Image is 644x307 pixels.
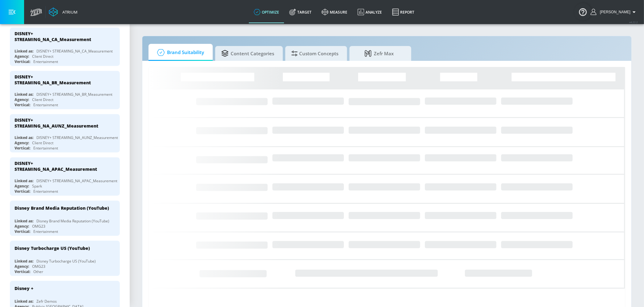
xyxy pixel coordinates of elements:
[36,135,118,140] div: DISNEY+ STREAMING_NA_AUNZ_Measurement
[10,157,120,196] div: DISNEY+ STREAMING_NA_APAC_MeasurementLinked as:DISNEY+ STREAMING_NA_APAC_MeasurementAgency:SparkV...
[15,269,30,274] div: Vertical:
[10,200,120,236] div: Disney Brand Media Reputation (YouTube)Linked as:Disney Brand Media Reputation (YouTube)Agency:OM...
[15,285,33,291] div: Disney +
[36,48,113,54] div: DISNEY+ STREAMING_NA_CA_Measurement
[15,97,29,102] div: Agency:
[15,205,109,211] div: Disney Brand Media Reputation (YouTube)
[15,259,33,264] div: Linked as:
[15,117,110,129] div: DISNEY+ STREAMING_NA_AUNZ_Measurement
[36,218,109,224] div: Disney Brand Media Reputation (YouTube)
[15,229,30,234] div: Vertical:
[249,1,284,23] a: optimize
[591,8,638,16] button: [PERSON_NAME]
[15,224,29,229] div: Agency:
[15,189,30,194] div: Vertical:
[221,46,274,61] span: Content Categories
[15,145,30,151] div: Vertical:
[353,1,387,23] a: Analyze
[15,183,29,189] div: Agency:
[32,97,53,102] div: Client Direct
[10,27,120,66] div: DISNEY+ STREAMING_NA_CA_MeasurementLinked as:DISNEY+ STREAMING_NA_CA_MeasurementAgency:Client Dir...
[49,7,77,17] a: Atrium
[32,140,53,145] div: Client Direct
[10,71,120,109] div: DISNEY+ STREAMING_NA_BR_MeasurementLinked as:DISNEY+ STREAMING_NA_BR_MeasurementAgency:Client Dir...
[10,114,120,152] div: DISNEY+ STREAMING_NA_AUNZ_MeasurementLinked as:DISNEY+ STREAMING_NA_AUNZ_MeasurementAgency:Client...
[15,102,30,107] div: Vertical:
[33,59,58,64] div: Entertainment
[36,299,57,304] div: Zefr Demos
[15,160,110,172] div: DISNEY+ STREAMING_NA_APAC_Measurement
[155,45,204,60] span: Brand Suitability
[15,245,90,251] div: Disney Turbocharge US (YouTube)
[33,102,58,107] div: Entertainment
[629,20,638,24] span: v 4.22.2
[36,92,112,97] div: DISNEY+ STREAMING_NA_BR_Measurement
[15,218,33,224] div: Linked as:
[15,92,33,97] div: Linked as:
[10,241,120,276] div: Disney Turbocharge US (YouTube)Linked as:Disney Turbocharge US (YouTube)Agency:OMG23Vertical:Other
[32,54,53,59] div: Client Direct
[33,145,58,151] div: Entertainment
[597,10,630,14] span: login as: veronica.hernandez@zefr.com
[15,74,110,86] div: DISNEY+ STREAMING_NA_BR_Measurement
[36,178,117,183] div: DISNEY+ STREAMING_NA_APAC_Measurement
[60,9,77,15] div: Atrium
[291,46,338,61] span: Custom Concepts
[284,1,317,23] a: Target
[317,1,353,23] a: measure
[32,224,45,229] div: OMG23
[15,54,29,59] div: Agency:
[387,1,420,23] a: Report
[356,46,403,61] span: Zefr Max
[15,299,33,304] div: Linked as:
[15,140,29,145] div: Agency:
[36,259,96,264] div: Disney Turbocharge US (YouTube)
[33,229,58,234] div: Entertainment
[33,269,43,274] div: Other
[15,178,33,183] div: Linked as:
[15,48,33,54] div: Linked as:
[32,264,45,269] div: OMG23
[15,31,110,42] div: DISNEY+ STREAMING_NA_CA_Measurement
[15,264,29,269] div: Agency:
[574,3,592,20] button: Open Resource Center
[32,183,42,189] div: Spark
[33,189,58,194] div: Entertainment
[15,59,30,64] div: Vertical:
[15,135,33,140] div: Linked as:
